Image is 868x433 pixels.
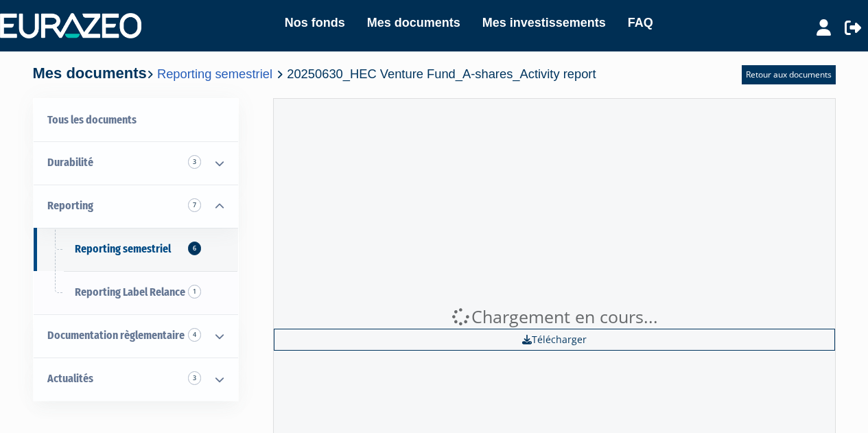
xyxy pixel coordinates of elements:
[34,314,238,358] a: Documentation règlementaire 4
[34,358,238,401] a: Actualités 3
[628,13,653,32] a: FAQ
[157,67,272,81] a: Reporting semestriel
[75,285,185,299] span: Reporting Label Relance
[34,99,238,142] a: Tous les documents
[274,305,835,329] div: Chargement en cours...
[287,67,596,81] span: 20250630_HEC Venture Fund_A-shares_Activity report
[285,13,345,32] a: Nos fonds
[188,328,201,342] span: 4
[367,13,460,32] a: Mes documents
[188,371,201,385] span: 3
[274,329,835,351] a: Télécharger
[482,13,606,32] a: Mes investissements
[34,185,238,228] a: Reporting 7
[188,155,201,169] span: 3
[34,141,238,185] a: Durabilité 3
[188,242,201,255] span: 6
[47,329,185,342] span: Documentation règlementaire
[47,372,93,385] span: Actualités
[34,228,238,271] a: Reporting semestriel6
[33,65,596,82] h4: Mes documents
[188,285,201,299] span: 1
[742,65,836,84] a: Retour aux documents
[188,198,201,212] span: 7
[47,156,93,169] span: Durabilité
[34,271,238,314] a: Reporting Label Relance1
[75,242,171,255] span: Reporting semestriel
[47,199,93,212] span: Reporting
